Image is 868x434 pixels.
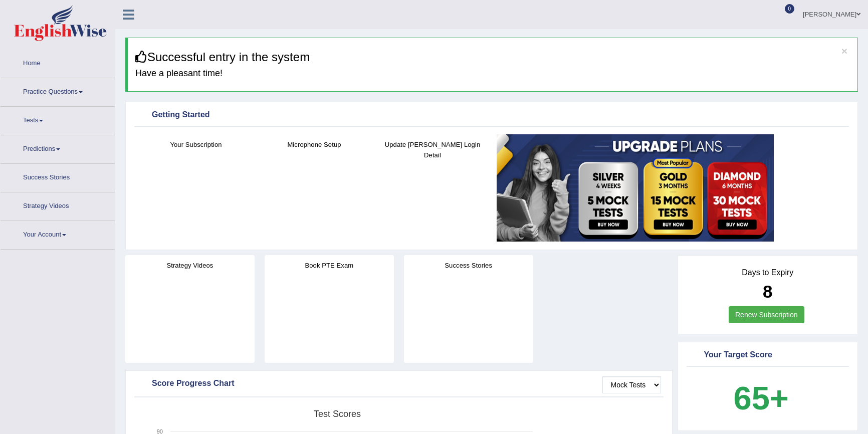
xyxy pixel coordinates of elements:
div: Getting Started [137,108,846,123]
div: Your Target Score [689,348,847,363]
a: Tests [1,107,115,132]
h4: Update [PERSON_NAME] Login Detail [378,139,487,160]
h3: Successful entry in the system [135,51,850,64]
h4: Strategy Videos [125,260,255,271]
h4: Book PTE Exam [265,260,394,271]
span: 0 [785,4,795,14]
h4: Your Subscription [142,139,250,150]
div: Score Progress Chart [137,376,661,391]
a: Success Stories [1,164,115,189]
h4: Have a pleasant time! [135,69,850,79]
img: small5.jpg [497,134,774,242]
button: × [841,46,847,56]
a: Home [1,50,115,75]
h4: Days to Expiry [689,268,847,277]
a: Predictions [1,135,115,160]
a: Strategy Videos [1,192,115,218]
a: Your Account [1,221,115,246]
b: 65+ [734,380,789,416]
h4: Microphone Setup [260,139,368,150]
a: Renew Subscription [729,306,804,323]
tspan: Test scores [314,409,361,419]
h4: Success Stories [404,260,533,271]
a: Practice Questions [1,78,115,103]
b: 8 [763,282,772,301]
